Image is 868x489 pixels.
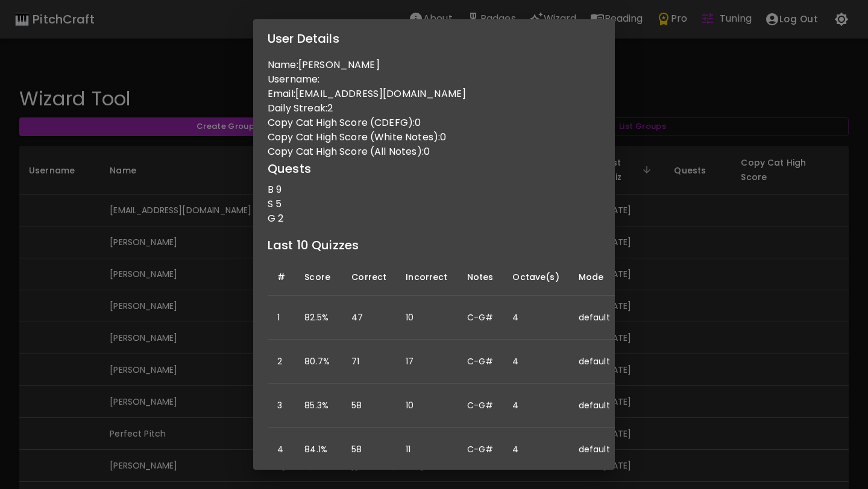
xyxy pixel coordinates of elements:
p: Email: [EMAIL_ADDRESS][DOMAIN_NAME] [268,87,600,101]
td: 4 [268,428,295,472]
td: default [569,384,624,428]
td: C-G# [458,340,503,384]
p: Copy Cat High Score (All Notes): 0 [268,145,600,159]
td: 58 [342,384,396,428]
td: C-G# [458,428,503,472]
th: # [268,259,295,296]
td: 82.5% [295,296,342,340]
td: 47 [342,296,396,340]
p: G 2 [268,211,600,226]
h6: Quests [268,159,600,178]
td: 84.1% [295,428,342,472]
p: Username: [268,72,600,87]
h2: User Details [253,19,615,58]
th: Score [295,259,342,296]
td: 10 [396,384,457,428]
td: 4 [503,296,568,340]
td: 4 [503,340,568,384]
td: 4 [503,384,568,428]
td: default [569,340,624,384]
td: 1 [268,296,295,340]
td: 10 [396,296,457,340]
p: Copy Cat High Score (White Notes): 0 [268,130,600,145]
td: C-G# [458,296,503,340]
h6: Last 10 Quizzes [268,235,600,255]
td: default [569,428,624,472]
th: Mode [569,259,624,296]
th: Notes [458,259,503,296]
p: Daily Streak: 2 [268,101,600,116]
td: 58 [342,428,396,472]
td: 71 [342,340,396,384]
td: 80.7% [295,340,342,384]
td: 4 [503,428,568,472]
td: 17 [396,340,457,384]
th: Octave(s) [503,259,568,296]
td: 3 [268,384,295,428]
p: Name: [PERSON_NAME] [268,58,600,72]
td: 11 [396,428,457,472]
p: S 5 [268,197,600,211]
th: Incorrect [396,259,457,296]
th: Correct [342,259,396,296]
td: 2 [268,340,295,384]
td: default [569,296,624,340]
p: B 9 [268,182,600,197]
td: C-G# [458,384,503,428]
p: Copy Cat High Score (CDEFG): 0 [268,116,600,130]
td: 85.3% [295,384,342,428]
